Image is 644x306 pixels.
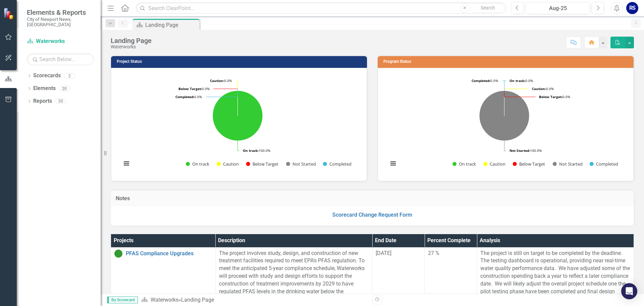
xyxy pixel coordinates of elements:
text: 0.0% [175,94,202,99]
path: On track, 1. [213,91,263,141]
svg: Interactive chart [385,73,624,174]
div: 20 [55,98,66,104]
tspan: Below Target: [539,94,562,99]
text: Not Started [292,161,316,167]
div: Landing Page [145,21,198,29]
a: Waterworks [151,297,178,303]
div: 20 [59,86,70,91]
text: 0.0% [532,86,554,91]
button: Show On track [452,161,476,167]
text: 0.0% [509,78,533,83]
p: The project involves study, design, and construction of new treatment facilities required to meet... [219,250,369,303]
img: ClearPoint Strategy [3,8,15,19]
div: Waterworks [111,44,152,49]
button: Show On track [186,161,209,167]
button: Show Caution [217,161,239,167]
tspan: Completed: [175,94,194,99]
text: Not Started [559,161,583,167]
tspan: Not Started: [509,148,530,153]
button: Show Caution [483,161,505,167]
div: 27 % [428,250,473,257]
button: View chart menu, Chart [122,159,131,168]
text: 0.0% [539,94,570,99]
h3: Program Status [383,59,630,64]
a: Waterworks [27,38,94,45]
input: Search ClearPoint... [136,2,506,14]
tspan: Caution: [532,86,546,91]
span: Elements & Reports [27,8,94,16]
button: Show Below Target [513,161,545,167]
div: Open Intercom Messenger [621,283,637,299]
tspan: Completed: [472,78,490,83]
span: By Scorecard [107,297,138,303]
button: Search [471,3,504,13]
div: Chart. Highcharts interactive chart. [118,73,360,174]
text: 0.0% [472,78,498,83]
button: Aug-25 [526,2,590,14]
text: 100.0% [509,148,542,153]
small: City of Newport News, [GEOGRAPHIC_DATA] [27,16,94,28]
a: Scorecards [33,72,61,80]
text: 100.0% [243,148,270,153]
span: [DATE] [376,250,391,256]
button: Show Not Started [553,161,582,167]
div: 2 [64,73,75,79]
tspan: Below Target: [178,86,202,91]
a: Elements [33,85,56,92]
input: Search Below... [27,53,94,65]
div: » [141,296,367,304]
span: Search [481,5,495,10]
button: Show Below Target [246,161,279,167]
path: Not Started, 3. [479,91,529,141]
text: 0.0% [210,78,232,83]
tspan: On track: [243,148,259,153]
img: On Target [114,250,122,258]
div: Landing Page [111,37,152,44]
button: RS [626,2,638,14]
button: Show Not Started [286,161,316,167]
button: View chart menu, Chart [388,159,398,168]
div: Landing Page [181,297,214,303]
text: 0.0% [178,86,210,91]
button: Show Completed [590,161,618,167]
div: Chart. Highcharts interactive chart. [385,73,627,174]
button: Show Completed [323,161,352,167]
h3: Project Status [117,59,364,64]
tspan: Caution: [210,78,224,83]
tspan: On track: [509,78,525,83]
svg: Interactive chart [118,73,357,174]
a: Reports [33,97,52,105]
h3: Notes [116,195,629,202]
a: Scorecard Change Request Form [332,212,412,218]
a: PFAS Compliance Upgrades [126,251,212,257]
div: Aug-25 [528,4,588,12]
